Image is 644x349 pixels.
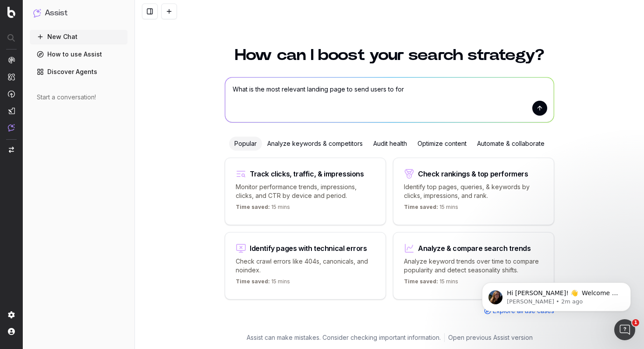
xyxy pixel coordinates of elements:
[412,137,472,151] div: Optimize content
[8,73,15,81] img: Intelligence
[37,93,120,102] div: Start a conversation!
[8,124,15,131] img: Assist
[9,147,14,153] img: Switch project
[469,264,644,325] iframe: Intercom notifications message
[404,278,458,289] p: 15 mins
[30,65,127,79] a: Discover Agents
[404,278,438,285] span: Time saved:
[472,137,550,151] div: Automate & collaborate
[33,7,124,19] button: Assist
[8,311,15,318] img: Setting
[236,278,290,289] p: 15 mins
[250,170,364,177] div: Track clicks, traffic, & impressions
[262,137,368,151] div: Analyze keywords & competitors
[448,333,533,342] a: Open previous Assist version
[8,56,15,63] img: Analytics
[404,183,543,200] p: Identify top pages, queries, & keywords by clicks, impressions, and rank.
[632,319,639,326] span: 1
[33,9,41,17] img: Assist
[614,319,635,340] iframe: Intercom live chat
[404,204,438,210] span: Time saved:
[45,7,67,19] h1: Assist
[418,245,531,252] div: Analyze & compare search trends
[225,78,554,122] textarea: What is the most relevant landing page to send users to for
[236,278,270,285] span: Time saved:
[8,328,15,335] img: My account
[418,170,528,177] div: Check rankings & top performers
[236,183,375,200] p: Monitor performance trends, impressions, clicks, and CTR by device and period.
[30,30,127,44] button: New Chat
[38,25,151,76] span: Hi [PERSON_NAME]! 👋 Welcome to Botify chat support! Have a question? Reply to this message and ou...
[7,7,15,18] img: Botify logo
[38,34,151,42] p: Message from Laura, sent 2m ago
[30,47,127,61] a: How to use Assist
[236,204,270,210] span: Time saved:
[404,257,543,275] p: Analyze keyword trends over time to compare popularity and detect seasonality shifts.
[236,204,290,214] p: 15 mins
[8,90,15,98] img: Activation
[225,47,554,63] h1: How can I boost your search strategy?
[404,204,458,214] p: 15 mins
[8,107,15,114] img: Studio
[250,245,367,252] div: Identify pages with technical errors
[247,333,441,342] p: Assist can make mistakes. Consider checking important information.
[229,137,262,151] div: Popular
[236,257,375,275] p: Check crawl errors like 404s, canonicals, and noindex.
[368,137,412,151] div: Audit health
